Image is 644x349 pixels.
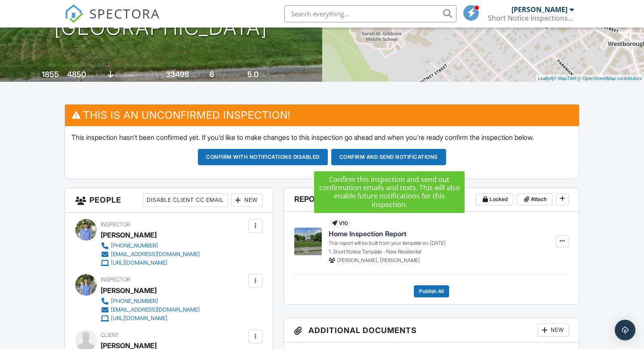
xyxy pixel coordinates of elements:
div: New [537,323,569,337]
div: 4850 [67,70,86,79]
div: Disable Client CC Email [143,193,228,207]
span: bedrooms [216,72,239,78]
a: Leaflet [538,76,552,81]
img: The Best Home Inspection Software - Spectora [65,4,83,23]
div: [PERSON_NAME] [101,229,157,241]
a: [URL][DOMAIN_NAME] [101,314,200,323]
div: [EMAIL_ADDRESS][DOMAIN_NAME] [111,306,200,313]
div: New [231,193,262,207]
div: 6 [210,70,214,79]
p: This inspection hasn't been confirmed yet. If you'd like to make changes to this inspection go ah... [71,133,573,142]
span: sq. ft. [87,72,99,78]
div: Short Notice Inspections LLC [488,14,574,22]
div: [PHONE_NUMBER] [111,242,158,249]
input: Search everything... [284,5,456,22]
div: [EMAIL_ADDRESS][DOMAIN_NAME] [111,251,200,258]
a: SPECTORA [65,12,160,30]
span: sq.ft. [191,72,201,78]
span: bathrooms [260,72,284,78]
div: [URL][DOMAIN_NAME] [111,259,167,266]
span: Inspector [101,221,130,228]
a: [EMAIL_ADDRESS][DOMAIN_NAME] [101,250,200,259]
a: [URL][DOMAIN_NAME] [101,259,200,267]
a: [EMAIL_ADDRESS][DOMAIN_NAME] [101,306,200,314]
h3: People [65,188,273,213]
span: Inspector [101,276,130,283]
button: Confirm and send notifications [331,149,446,165]
div: Open Intercom Messenger [615,320,635,340]
h3: Additional Documents [284,318,579,343]
h3: This is an Unconfirmed Inspection! [65,105,579,126]
div: [PHONE_NUMBER] [111,298,158,305]
a: [PHONE_NUMBER] [101,241,200,250]
a: © OpenStreetMap contributors [578,76,642,81]
div: 5.0 [247,70,259,79]
span: Built [31,72,40,78]
button: Confirm with notifications disabled [198,149,328,165]
div: [URL][DOMAIN_NAME] [111,315,167,322]
div: [PERSON_NAME] [512,5,567,14]
span: Client [101,332,119,338]
div: 1855 [42,70,59,79]
div: | [536,75,644,82]
a: [PHONE_NUMBER] [101,297,200,306]
span: basement [115,72,138,78]
div: 33498 [166,70,189,79]
div: [PERSON_NAME] [101,284,157,297]
a: © MapTiler [553,76,576,81]
span: Lot Size [146,72,164,78]
span: SPECTORA [89,4,160,22]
